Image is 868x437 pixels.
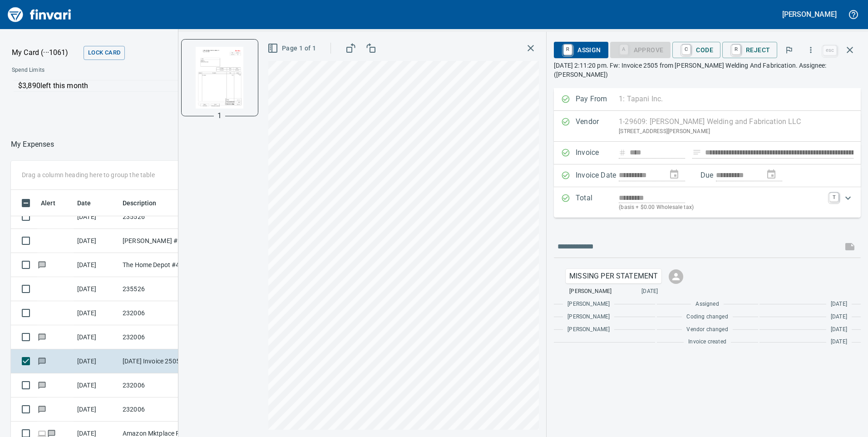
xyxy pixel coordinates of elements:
span: Has messages [37,406,47,412]
span: Online transaction [37,430,47,436]
button: More [801,40,821,60]
td: 232006 [119,325,201,349]
span: Coding changed [686,313,728,322]
span: Has messages [37,358,47,364]
a: R [732,45,740,55]
h5: [PERSON_NAME] [782,10,837,19]
button: Page 1 of 1 [266,40,320,57]
span: Description [123,198,168,209]
td: [DATE] [74,325,119,349]
button: RAssign [554,42,608,58]
td: [DATE] [74,253,119,277]
span: Lock Card [88,48,120,58]
span: Page 1 of 1 [269,43,316,54]
span: Invoice created [688,338,726,347]
td: 232006 [119,373,201,397]
td: 235526 [119,277,201,301]
a: T [829,193,838,202]
span: [PERSON_NAME] [567,325,610,334]
p: (basis + $0.00 Wholesale tax) [619,203,824,212]
span: Reject [730,42,770,58]
td: [PERSON_NAME] #2344 Pasco WA [119,229,201,253]
span: [PERSON_NAME] [567,313,610,322]
button: RReject [722,42,777,58]
span: Assign [561,42,601,58]
img: Finvari [5,4,74,25]
span: Alert [41,198,67,209]
td: 235526 [119,205,201,229]
span: Close invoice [821,39,861,61]
p: MISSING PER STATEMENT [569,271,658,282]
p: $3,890 left this month [18,80,303,91]
nav: breadcrumb [11,139,54,150]
td: [DATE] [74,205,119,229]
span: Date [77,198,103,209]
p: Online allowed [5,92,309,101]
span: [DATE] [831,313,847,322]
span: [DATE] [831,325,847,334]
span: [PERSON_NAME] [567,300,610,309]
td: [DATE] [74,397,119,422]
td: [DATE] [74,277,119,301]
td: [DATE] [74,301,119,325]
td: [DATE] [74,229,119,253]
td: 232006 [119,397,201,422]
p: Total [576,193,619,212]
div: Expand [554,187,861,218]
span: This records your message into the invoice and notifies anyone mentioned [839,236,861,258]
p: My Card (···1061) [12,47,80,58]
button: Lock Card [84,46,125,60]
span: Assigned [695,300,719,309]
p: My Expenses [11,139,54,150]
button: Flag [779,40,799,60]
button: [PERSON_NAME] [780,7,839,21]
span: [DATE] [641,287,658,296]
a: C [682,45,690,55]
td: [DATE] [74,373,119,397]
img: Page 1 [189,47,251,109]
span: Vendor changed [686,325,728,334]
td: 232006 [119,301,201,325]
p: 1 [217,110,222,121]
td: The Home Depot #4031 Hermiston OR [119,253,201,277]
span: Code [680,42,713,58]
div: Coding Required [610,45,671,53]
span: Has messages [47,430,56,436]
a: R [563,45,572,55]
span: Has messages [37,382,47,388]
span: Has messages [37,262,47,268]
span: Alert [41,198,55,209]
p: [DATE] 2:11:20 pm. Fw: Invoice 2505 from [PERSON_NAME] Welding And Fabrication. Assignee: ([PERSO... [554,61,861,79]
td: [DATE] Invoice 2505 from [PERSON_NAME] Welding and Fabrication LLC (1-29609) [119,349,201,373]
span: [DATE] [831,300,847,309]
span: Date [77,198,91,209]
a: esc [823,45,837,55]
td: [DATE] [74,349,119,373]
span: Spend Limits [12,66,176,75]
span: [DATE] [831,338,847,347]
p: Drag a column heading here to group the table [22,170,155,179]
button: CCode [672,42,720,58]
span: [PERSON_NAME] [569,287,612,296]
span: Has messages [37,334,47,340]
span: Description [123,198,157,209]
